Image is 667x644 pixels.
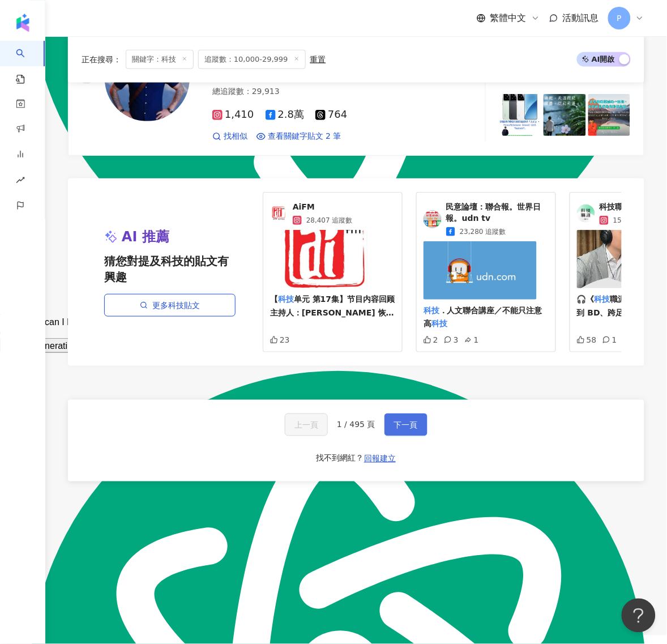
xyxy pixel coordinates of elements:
span: 🎧《 [577,295,595,304]
img: post-image [588,94,630,136]
a: 查看關鍵字貼文 2 筆 [256,131,341,142]
a: 更多科技貼文 [104,294,236,317]
span: 民意論壇：聯合報。世界日報。udn tv [446,202,549,224]
img: KOL Avatar [577,204,595,223]
span: 单元 第17集】节目内容回顾 主持人：[PERSON_NAME] 恢槿 @hazellschj 点此链接 🔗 重温节目：[URL][DOMAIN_NAME] # [270,295,395,399]
span: 正在搜尋 ： [82,55,121,64]
a: KOL AvatarAiFM28,407 追蹤數 [270,202,395,225]
div: 3 [444,335,459,344]
div: 23 [270,335,290,344]
img: post-image [499,94,541,136]
span: 查看關鍵字貼文 2 筆 [268,131,341,142]
div: 58 [577,335,597,344]
span: 下一頁 [394,420,418,429]
mark: 科技 [595,295,610,304]
span: 15,777 追蹤數 [613,215,660,225]
img: post-image [544,94,585,136]
span: 回報建立 [364,454,396,463]
span: ．人文聯合講座／不能只注意高 [424,306,542,329]
span: 找相似 [224,131,247,142]
button: 下一頁 [384,413,427,436]
img: KOL Avatar [270,204,288,223]
span: AiFM [293,202,353,213]
div: 2 [424,335,438,344]
div: 1 [464,335,479,344]
a: 找相似 [212,131,247,142]
span: 764 [315,109,347,121]
span: 1,410 [212,109,254,121]
mark: 科技 [431,319,447,328]
span: rise [16,169,25,194]
span: 2.8萬 [266,109,305,121]
span: AI 推薦 [122,228,169,247]
iframe: Help Scout Beacon - Open [622,599,656,633]
span: 追蹤數：10,000-29,999 [198,50,306,69]
mark: 科技 [278,295,294,304]
div: 找不到網紅？ [316,453,364,464]
span: 28,407 追蹤數 [306,215,353,225]
span: 關鍵字：科技 [126,50,194,69]
div: 1 [602,335,617,344]
mark: 科技 [424,306,439,315]
img: KOL Avatar [424,210,442,228]
a: search [16,41,39,85]
span: 猜您對提及科技的貼文有興趣 [104,253,236,285]
span: 1 / 495 頁 [337,420,375,429]
button: 上一頁 [285,413,328,436]
span: 活動訊息 [563,12,599,23]
span: 繁體中文 [490,12,527,24]
img: logo icon [14,14,32,32]
div: 重置 [310,55,326,64]
a: KOL Avatar民意論壇：聯合報。世界日報。udn tv23,280 追蹤數 [424,202,549,236]
span: 23,280 追蹤數 [460,227,506,237]
span: P [617,12,622,24]
div: 總追蹤數 ： 29,913 [212,86,452,97]
button: 回報建立 [364,450,396,468]
span: 【 [270,295,278,304]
